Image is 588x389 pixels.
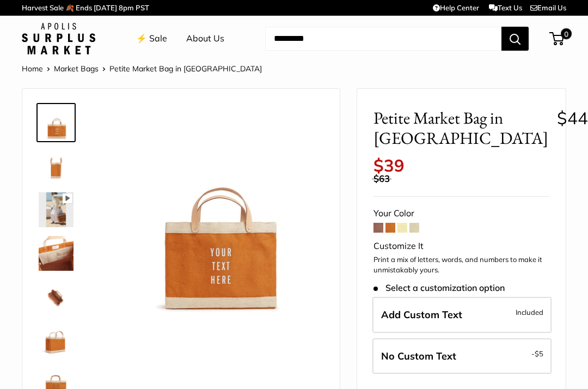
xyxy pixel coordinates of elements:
[489,3,522,12] a: Text Us
[22,23,95,54] img: Apolis: Surplus Market
[39,279,73,314] img: Petite Market Bag in Cognac
[39,149,73,184] img: Petite Market Bag in Cognac
[39,236,73,271] img: Petite Market Bag in Cognac
[265,27,501,51] input: Search...
[373,238,549,254] div: Customize It
[373,205,549,222] div: Your Color
[36,234,76,273] a: Petite Market Bag in Cognac
[36,103,76,142] a: Petite Market Bag in Cognac
[561,28,572,39] span: 0
[372,338,552,374] label: Leave Blank
[136,31,167,47] a: ⚡️ Sale
[550,32,564,45] a: 0
[433,3,479,12] a: Help Center
[36,321,76,360] a: Petite Market Bag in Cognac
[557,107,588,129] span: $44
[22,62,262,76] nav: Breadcrumb
[531,347,543,360] span: -
[39,323,73,358] img: Petite Market Bag in Cognac
[373,254,549,276] p: Print a mix of letters, words, and numbers to make it unmistakably yours.
[373,173,390,184] span: $63
[381,350,456,362] span: No Custom Text
[381,308,462,321] span: Add Custom Text
[373,108,548,148] span: Petite Market Bag in [GEOGRAPHIC_DATA]
[516,306,543,319] span: Included
[22,64,43,74] a: Home
[109,64,262,74] span: Petite Market Bag in [GEOGRAPHIC_DATA]
[36,147,76,186] a: Petite Market Bag in Cognac
[530,3,566,12] a: Email Us
[186,31,224,47] a: About Us
[36,190,76,229] a: Petite Market Bag in Cognac
[36,277,76,317] a: Petite Market Bag in Cognac
[39,192,73,227] img: Petite Market Bag in Cognac
[535,349,543,358] span: $5
[373,283,505,293] span: Select a customization option
[373,155,405,176] span: $39
[501,27,529,51] button: Search
[109,105,323,319] img: Petite Market Bag in Cognac
[39,105,73,140] img: Petite Market Bag in Cognac
[54,64,99,74] a: Market Bags
[372,297,552,333] label: Add Custom Text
